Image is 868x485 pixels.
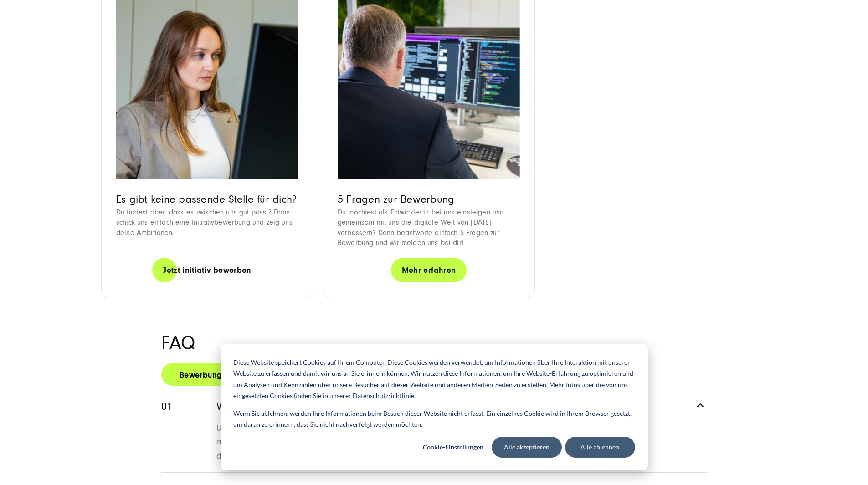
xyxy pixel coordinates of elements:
[233,357,635,402] p: Diese Website speichert Cookies auf Ihrem Computer. Diese Cookies werden verwendet, um Informatio...
[161,333,707,353] h2: FAQ
[391,257,467,283] a: Mehr erfahren
[492,437,562,458] button: Alle akzeptieren
[152,257,262,283] a: Jetzt initiativ bewerben
[116,193,298,206] h3: Es gibt keine passende Stelle für dich?
[233,408,635,430] p: Wenn Sie ablehnen, werden Ihre Informationen beim Besuch dieser Website nicht erfasst. Ein einzel...
[221,344,648,470] div: Cookie banner
[216,422,602,464] p: Um dich bei uns zu bewerben, benötigen wir von dir lediglich einen tabellarischen Lebenslauf. Du ...
[418,437,488,458] button: Cookie-Einstellungen
[565,437,635,458] button: Alle ablehnen
[161,389,707,420] a: Welche Unterlagen brauche ich für eine Bewerbung?
[116,207,298,238] p: Du findest aber, dass es zwischen uns gut passt? Dann schick uns einfach eine Initiativbewerbung ...
[338,207,520,248] p: Du möchtest als Entwickler:in bei uns einsteigen und gemeinsam mit uns die digitale Welt von [DAT...
[338,193,520,206] h3: 5 Fragen zur Bewerbung
[161,363,273,386] a: Bewerbungsprozess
